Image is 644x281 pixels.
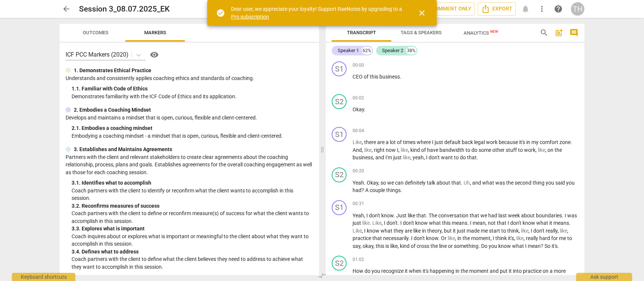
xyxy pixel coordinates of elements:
[571,2,584,16] button: TH
[72,85,313,93] div: 1. 1. Familiar with Code of Ethics
[531,228,533,234] span: I
[384,220,386,226] span: I
[565,213,567,218] span: I
[375,154,385,160] span: and
[394,228,405,234] span: they
[438,235,441,241] span: .
[442,220,452,226] span: this
[481,4,512,13] span: Export
[514,235,516,241] span: ,
[544,243,552,249] span: So
[567,213,577,218] span: was
[567,235,572,241] span: to
[353,95,364,101] span: 00:02
[362,187,365,193] span: ?
[387,180,395,186] span: we
[538,27,550,39] button: Search
[518,147,524,153] span: to
[364,139,377,145] span: there
[403,154,410,160] span: Filler word
[497,220,508,226] span: that
[478,2,516,16] button: Export
[429,154,441,160] span: don't
[559,235,567,241] span: me
[372,235,383,241] span: that
[408,235,411,241] span: .
[512,243,525,249] span: what
[370,74,379,80] span: this
[519,139,526,145] span: it's
[353,154,373,160] span: business
[528,228,531,234] span: ,
[481,228,489,234] span: me
[515,180,533,186] span: second
[470,213,480,218] span: that
[353,74,364,80] span: CEO
[555,180,566,186] span: said
[430,243,439,249] span: the
[562,213,565,218] span: .
[454,243,479,249] span: something
[417,9,426,17] span: close
[507,228,519,234] span: think
[427,180,436,186] span: talk
[567,228,568,234] span: ,
[576,273,632,281] div: Ask support
[547,147,555,153] span: on
[414,235,426,241] span: don't
[546,228,558,234] span: really
[553,27,565,39] button: Add summary
[508,235,514,241] span: it's
[426,154,429,160] span: I
[545,147,547,153] span: ,
[413,4,431,22] button: Close
[79,4,170,14] h2: Session 3_08.07.2025_EK
[398,147,401,153] span: ,
[364,268,372,274] span: do
[332,200,347,215] div: Change speaker
[353,228,362,234] span: Filler word
[558,243,559,249] span: .
[541,243,544,249] span: ?
[448,243,454,249] span: or
[74,67,151,74] p: 1. Demonstrates Ethical Practice
[74,146,172,153] p: 3. Establishes and Maintains Agreements
[499,139,519,145] span: because
[525,243,528,249] span: I
[62,4,71,13] span: arrow_back
[385,154,393,160] span: I'm
[362,139,364,145] span: ,
[528,243,541,249] span: mean
[413,228,422,234] span: like
[400,220,403,226] span: I
[448,235,455,241] span: Filler word
[495,235,508,241] span: think
[422,228,427,234] span: in
[489,228,501,234] span: start
[400,243,411,249] span: kind
[405,228,413,234] span: are
[482,180,495,186] span: what
[490,29,498,33] span: New
[411,235,414,241] span: I
[533,180,546,186] span: thing
[365,187,370,193] span: A
[508,213,521,218] span: week
[379,74,400,80] span: business
[353,243,360,249] span: say
[457,228,467,234] span: just
[537,4,546,13] span: more_vert
[381,180,387,186] span: so
[403,139,417,145] span: times
[398,243,400,249] span: ,
[536,213,562,218] span: boundaries
[381,228,394,234] span: what
[467,228,481,234] span: made
[473,220,486,226] span: mean
[498,243,512,249] span: know
[332,256,347,271] div: Change speaker
[390,139,397,145] span: lot
[413,154,424,160] span: yeah
[540,139,559,145] span: comfort
[467,154,477,160] span: that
